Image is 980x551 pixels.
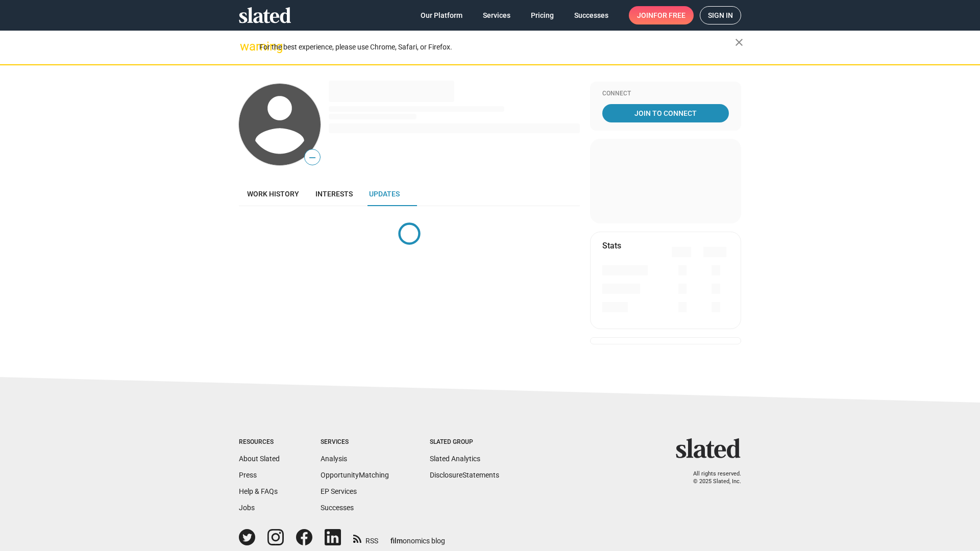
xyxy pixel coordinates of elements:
a: Press [239,471,257,479]
a: Successes [321,504,354,512]
div: Services [321,438,389,446]
span: Services [483,6,510,24]
span: — [305,151,320,164]
a: Work history [239,182,307,206]
a: Sign in [700,6,741,24]
span: for free [653,6,685,24]
span: Join To Connect [604,104,727,122]
a: Interests [307,182,361,206]
div: Connect [602,90,729,98]
a: Jobs [239,504,255,512]
mat-card-title: Stats [602,240,621,251]
a: Joinfor free [629,6,694,24]
a: Updates [361,182,408,206]
mat-icon: warning [240,40,252,53]
a: filmonomics blog [390,528,445,546]
a: DisclosureStatements [430,471,499,479]
a: Slated Analytics [430,455,480,463]
a: Our Platform [412,6,471,24]
span: Successes [574,6,608,24]
a: EP Services [321,487,357,495]
div: For the best experience, please use Chrome, Safari, or Firefox. [259,40,735,54]
a: Help & FAQs [239,487,278,495]
a: OpportunityMatching [321,471,389,479]
a: RSS [353,530,378,546]
a: Analysis [321,455,347,463]
span: Updates [369,190,400,198]
a: Successes [566,6,617,24]
span: Work history [247,190,299,198]
p: All rights reserved. © 2025 Slated, Inc. [682,470,741,485]
span: Pricing [531,6,554,24]
mat-icon: close [733,36,745,48]
span: Sign in [708,7,733,24]
span: Interests [315,190,353,198]
a: Services [475,6,519,24]
div: Slated Group [430,438,499,446]
span: Join [637,6,685,24]
a: Pricing [523,6,562,24]
a: Join To Connect [602,104,729,122]
a: About Slated [239,455,280,463]
div: Resources [239,438,280,446]
span: film [390,537,403,545]
span: Our Platform [421,6,462,24]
